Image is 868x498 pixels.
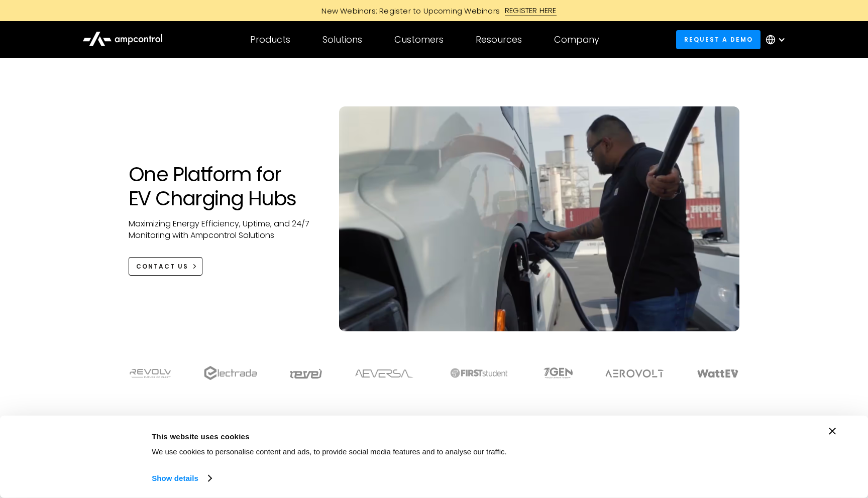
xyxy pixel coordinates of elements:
div: New Webinars: Register to Upcoming Webinars [311,6,505,16]
div: REGISTER HERE [505,5,557,16]
div: Products [250,34,290,45]
div: CONTACT US [136,262,188,271]
button: Okay [667,428,810,457]
div: Solutions [322,34,362,45]
div: Resources [476,34,522,45]
h1: One Platform for EV Charging Hubs [129,162,319,210]
a: New Webinars: Register to Upcoming WebinarsREGISTER HERE [208,5,660,16]
p: Maximizing Energy Efficiency, Uptime, and 24/7 Monitoring with Ampcontrol Solutions [129,218,319,241]
div: Customers [394,34,444,45]
img: Aerovolt Logo [605,369,665,378]
div: This website uses cookies [152,430,644,442]
div: Company [554,34,599,45]
a: CONTACT US [129,257,202,276]
a: Show details [152,471,211,486]
span: We use cookies to personalise content and ads, to provide social media features and to analyse ou... [152,447,507,456]
img: WattEV logo [697,369,739,378]
button: Close banner [829,428,836,435]
img: electrada logo [204,366,257,380]
a: Request a demo [676,30,761,49]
